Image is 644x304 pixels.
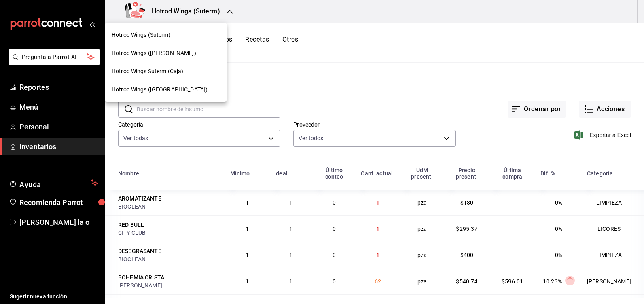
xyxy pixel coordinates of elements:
[112,49,196,57] span: Hotrod Wings ([PERSON_NAME])
[112,67,183,76] span: Hotrod Wings Suterm (Caja)
[105,26,227,44] div: Hotrod Wings (Suterm)
[105,62,227,80] div: Hotrod Wings Suterm (Caja)
[105,80,227,99] div: Hotrod Wings ([GEOGRAPHIC_DATA])
[112,85,208,94] span: Hotrod Wings ([GEOGRAPHIC_DATA])
[105,44,227,62] div: Hotrod Wings ([PERSON_NAME])
[112,31,171,39] span: Hotrod Wings (Suterm)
